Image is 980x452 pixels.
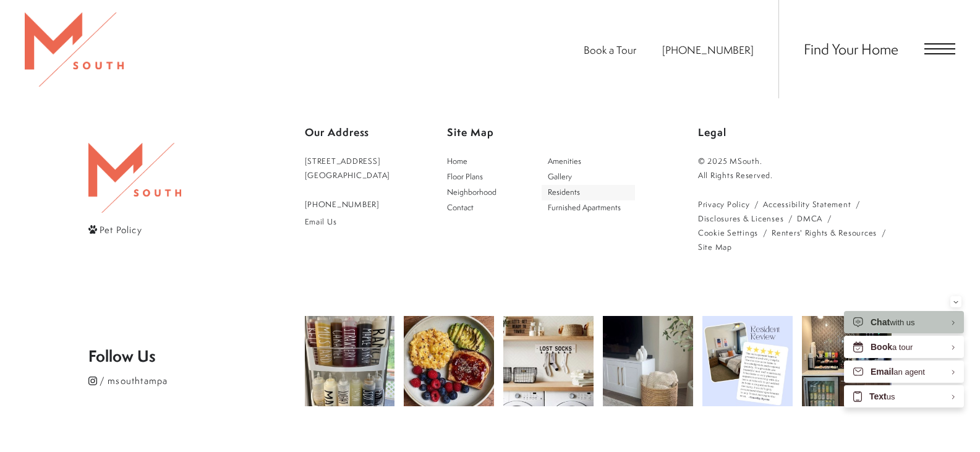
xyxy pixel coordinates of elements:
[305,316,395,406] img: Keeping it clean and convenient! 🍶💡 Labeled squeeze bottles make condiments easy to grab and keep...
[305,215,391,229] a: Email Us
[802,316,892,406] img: Happy National Coffee Day!! Come get a cup. #msouthtampa #nationalcoffeday #tistheseason #coffeeo...
[100,374,168,387] span: / msouthtampa
[763,197,851,211] a: Accessibility Statement
[584,43,636,57] a: Book a Tour
[305,199,380,210] span: [PHONE_NUMBER]
[447,121,641,144] p: Site Map
[441,200,534,216] a: Go to Contact
[542,169,635,185] a: Go to Gallery
[447,202,474,213] span: Contact
[924,43,955,54] button: Open Menu
[698,168,892,182] p: All Rights Reserved.
[603,316,693,406] img: Keep your blankets organized and your space stylish! 🧺 A simple basket brings both function and w...
[698,240,732,254] a: Website Site Map
[305,121,391,144] p: Our Address
[804,39,898,59] a: Find Your Home
[441,169,534,185] a: Go to Floor Plans
[698,211,783,226] a: Local and State Disclosures and License Information
[548,202,621,213] span: Furnished Apartments
[548,156,581,166] span: Amenities
[503,316,594,406] img: Laundry day just got a little more organized! 🧦✨ A 'lost sock' station keeps those solo socks in ...
[772,226,877,240] a: Renters' Rights & Resources
[88,143,181,212] img: MSouth
[447,187,496,197] span: Neighborhood
[797,211,822,226] a: Greystar DMCA policy
[100,223,142,236] span: Pet Policy
[305,197,391,211] a: Call us at (813) 945-4462
[441,154,635,216] div: Main
[698,226,758,240] a: Cookie Settings
[698,197,749,211] a: Greystar privacy policy
[88,372,305,388] a: Follow msouthtampa on Instagram
[88,349,305,364] p: Follow Us
[441,185,534,200] a: Go to Neighborhood
[548,187,580,197] span: Residents
[305,154,391,182] a: Get Directions to 5110 South Manhattan Avenue Tampa, FL 33611
[542,200,635,216] a: Go to Furnished Apartments (opens in a new tab)
[702,316,793,406] img: Come see what all the hype is about! Get your new home today! #msouthtampa #movenow #thankful #be...
[662,43,754,57] span: [PHONE_NUMBER]
[542,154,635,169] a: Go to Amenities
[447,171,483,182] span: Floor Plans
[447,156,467,166] span: Home
[441,154,534,169] a: Go to Home
[25,12,124,87] img: MSouth
[662,43,754,57] a: Call us at (813) 945-4462
[698,121,892,144] p: Legal
[698,154,892,168] p: © 2025 MSouth.
[542,185,635,200] a: Go to Residents
[548,171,572,182] span: Gallery
[404,316,494,406] img: Breakfast is the most important meal of the day! 🥞☕ Start your morning off right with something d...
